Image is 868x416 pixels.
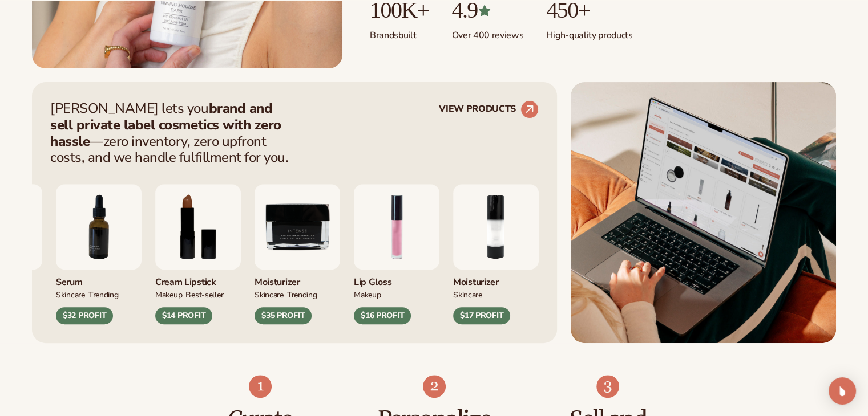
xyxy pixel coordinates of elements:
p: [PERSON_NAME] lets you —zero inventory, zero upfront costs, and we handle fulfillment for you. [50,100,296,166]
div: $35 PROFIT [255,307,312,324]
img: Shopify Image 5 [571,82,836,343]
img: Collagen and retinol serum. [56,184,142,270]
p: High-quality products [546,23,632,42]
div: $14 PROFIT [155,307,212,324]
img: Shopify Image 8 [423,375,446,398]
div: 9 / 9 [255,184,340,324]
div: Cream Lipstick [155,270,241,288]
div: Serum [56,270,142,288]
img: Luxury cream lipstick. [155,184,241,270]
div: SKINCARE [255,288,284,300]
div: MAKEUP [155,288,182,300]
a: VIEW PRODUCTS [439,100,539,119]
div: $16 PROFIT [354,307,411,324]
div: $32 PROFIT [56,307,113,324]
div: TRENDING [287,288,317,300]
div: 8 / 9 [155,184,241,324]
img: Moisturizing lotion. [453,184,539,270]
img: Pink lip gloss. [354,184,439,270]
p: Over 400 reviews [451,23,523,42]
div: 1 / 9 [354,184,439,324]
img: Shopify Image 9 [596,375,619,398]
img: Moisturizer. [255,184,340,270]
div: SKINCARE [453,288,482,300]
div: TRENDING [88,288,119,300]
div: MAKEUP [354,288,381,300]
div: Open Intercom Messenger [829,377,856,405]
div: $17 PROFIT [453,307,510,324]
p: Brands built [370,23,429,42]
img: Shopify Image 7 [249,375,272,398]
div: Moisturizer [453,270,539,288]
div: Moisturizer [255,270,340,288]
div: SKINCARE [56,288,85,300]
strong: brand and sell private label cosmetics with zero hassle [50,99,281,150]
div: BEST-SELLER [185,288,223,300]
div: 2 / 9 [453,184,539,324]
div: 7 / 9 [56,184,142,324]
div: Lip Gloss [354,270,439,288]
